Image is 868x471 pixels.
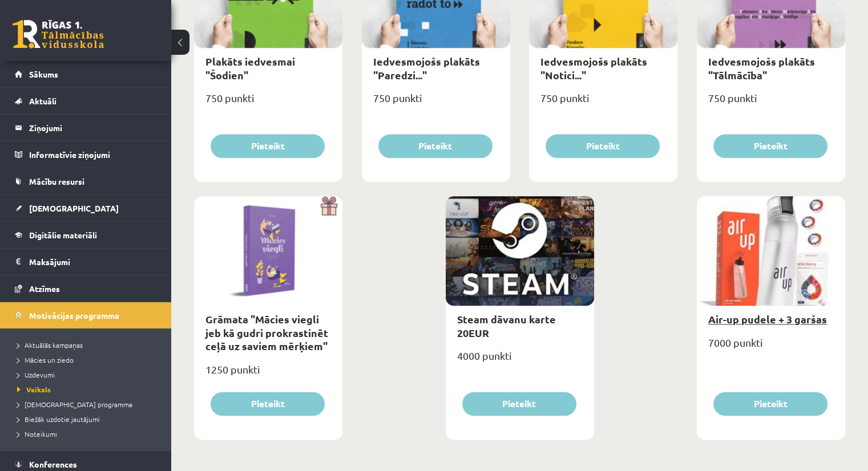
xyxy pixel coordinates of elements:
a: Biežāk uzdotie jautājumi [17,414,160,424]
span: Motivācijas programma [29,310,119,320]
a: Atzīmes [15,275,157,302]
legend: Informatīvie ziņojumi [29,141,157,168]
div: 750 punkti [697,88,845,117]
button: Pieteikt [713,392,827,416]
span: Mācību resursi [29,176,84,186]
a: Grāmata "Mācies viegli jeb kā gudri prokrastinēt ceļā uz saviem mērķiem" [205,312,328,352]
a: Uzdevumi [17,370,160,380]
span: [DEMOGRAPHIC_DATA] [29,203,119,213]
a: Air-up pudele + 3 garšas [708,312,827,326]
div: 4000 punkti [446,346,594,375]
span: Veikals [17,385,51,394]
span: Uzdevumi [17,370,55,379]
div: 1250 punkti [194,360,342,388]
a: Aktuālās kampaņas [17,340,160,350]
a: Iedvesmojošs plakāts "Tālmācība" [708,55,815,81]
a: Iedvesmojošs plakāts "Paredzi..." [373,55,480,81]
button: Pieteikt [546,134,660,158]
a: Motivācijas programma [15,302,157,328]
a: Sākums [15,61,157,87]
span: Sākums [29,69,58,79]
button: Pieteikt [378,134,492,158]
a: Veikals [17,384,160,395]
a: Ziņojumi [15,115,157,141]
a: Maksājumi [15,249,157,275]
div: 750 punkti [362,88,510,117]
a: Noteikumi [17,429,160,439]
div: 750 punkti [529,88,677,117]
a: Steam dāvanu karte 20EUR [457,312,556,339]
span: Aktuālās kampaņas [17,340,83,350]
span: Atzīmes [29,283,60,294]
legend: Maksājumi [29,249,157,275]
legend: Ziņojumi [29,115,157,141]
button: Pieteikt [713,134,827,158]
a: Rīgas 1. Tālmācības vidusskola [13,20,104,48]
span: Biežāk uzdotie jautājumi [17,415,100,424]
img: Dāvana ar pārsteigumu [317,196,342,216]
span: Noteikumi [17,429,57,438]
div: 750 punkti [194,88,342,117]
div: 7000 punkti [697,333,845,362]
a: [DEMOGRAPHIC_DATA] [15,195,157,221]
a: Informatīvie ziņojumi [15,141,157,168]
a: Mācies un ziedo [17,355,160,365]
a: Mācību resursi [15,168,157,194]
span: Mācies un ziedo [17,355,74,364]
span: Aktuāli [29,96,56,106]
span: [DEMOGRAPHIC_DATA] programma [17,400,132,409]
a: Digitālie materiāli [15,222,157,248]
span: Konferences [29,459,77,469]
button: Pieteikt [211,134,325,158]
button: Pieteikt [211,392,325,416]
a: Aktuāli [15,88,157,114]
span: Digitālie materiāli [29,230,97,240]
a: Iedvesmojošs plakāts "Notici..." [540,55,647,81]
a: [DEMOGRAPHIC_DATA] programma [17,399,160,409]
a: Plakāts iedvesmai "Šodien" [205,55,295,81]
button: Pieteikt [462,392,576,416]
